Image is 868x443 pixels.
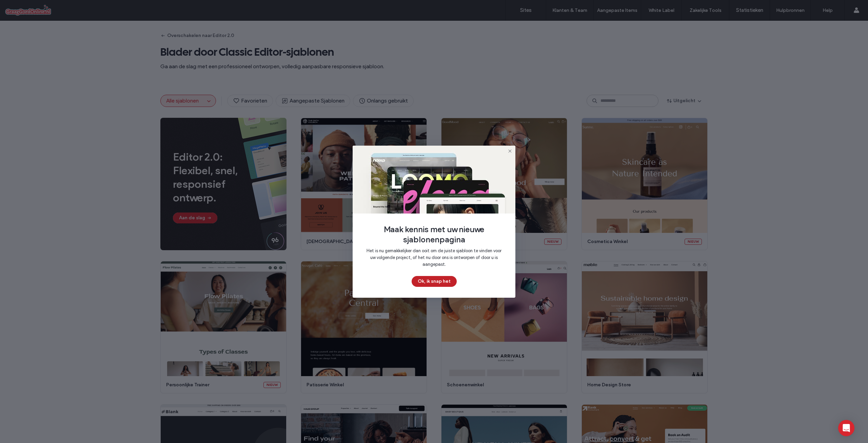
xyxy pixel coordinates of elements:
[412,276,457,287] button: Ok, ik snap het
[353,146,515,214] img: templates_page_announcement.jpg
[363,247,505,268] span: Het is nu gemakkelijker dan ooit om de juiste sjabloon te vinden voor uw volgende project, of het...
[15,5,29,11] span: Help
[363,224,505,245] span: Maak kennis met uw nieuwe sjablonenpagina
[838,420,854,436] div: Open Intercom Messenger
